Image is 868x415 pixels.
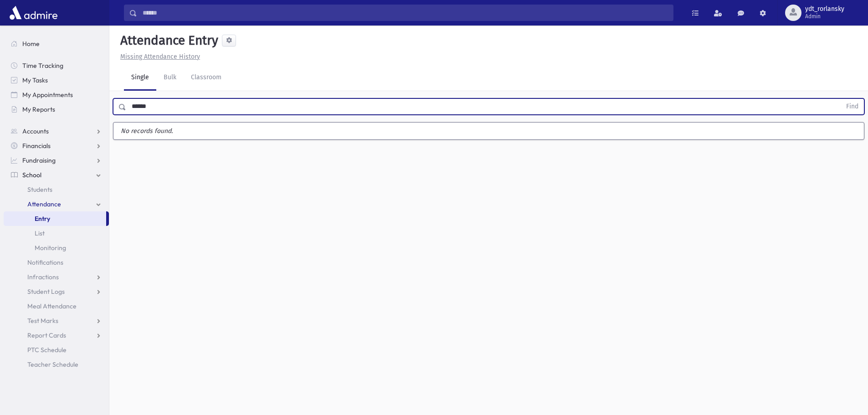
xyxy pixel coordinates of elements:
a: School [4,168,109,182]
a: My Reports [4,102,109,117]
a: Single [124,65,156,91]
span: Report Cards [27,331,66,339]
a: Accounts [4,124,109,138]
a: My Tasks [4,73,109,87]
span: My Reports [22,105,55,113]
span: My Tasks [22,76,48,84]
input: Search [137,5,673,21]
a: Bulk [156,65,184,91]
a: Report Cards [4,328,109,343]
span: Test Marks [27,317,58,325]
span: Infractions [27,273,59,281]
button: Find [841,99,864,114]
a: List [4,226,109,241]
a: My Appointments [4,87,109,102]
a: Home [4,36,109,51]
a: Fundraising [4,153,109,168]
span: Meal Attendance [27,302,77,310]
a: Missing Attendance History [117,53,200,61]
a: Teacher Schedule [4,357,109,372]
span: Students [27,185,52,194]
span: Fundraising [22,156,56,164]
a: Attendance [4,197,109,211]
span: Student Logs [27,287,65,296]
span: Time Tracking [22,61,63,70]
a: Monitoring [4,241,109,255]
a: Meal Attendance [4,299,109,313]
a: Classroom [184,65,229,91]
a: Financials [4,138,109,153]
span: Home [22,40,40,48]
a: Entry [4,211,106,226]
a: Time Tracking [4,58,109,73]
img: AdmirePro [7,4,60,22]
span: List [35,229,45,237]
span: ydt_rorlansky [805,5,844,13]
a: PTC Schedule [4,343,109,357]
span: Financials [22,142,51,150]
h5: Attendance Entry [117,33,218,48]
span: School [22,171,41,179]
span: Attendance [27,200,61,208]
a: Test Marks [4,313,109,328]
span: Accounts [22,127,49,135]
a: Infractions [4,270,109,284]
span: Admin [805,13,844,20]
u: Missing Attendance History [120,53,200,61]
a: Student Logs [4,284,109,299]
label: No records found. [113,123,864,139]
span: My Appointments [22,91,73,99]
a: Notifications [4,255,109,270]
span: Notifications [27,258,63,266]
span: PTC Schedule [27,346,67,354]
span: Entry [35,215,50,223]
span: Teacher Schedule [27,360,78,369]
a: Students [4,182,109,197]
span: Monitoring [35,244,66,252]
